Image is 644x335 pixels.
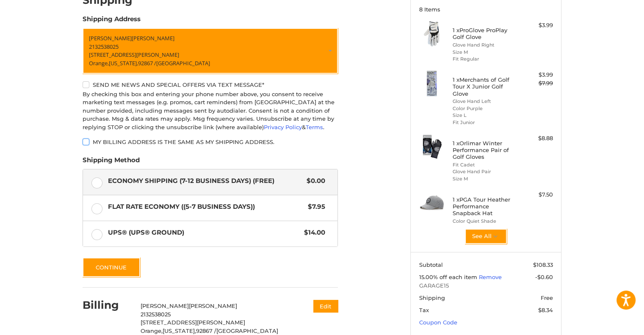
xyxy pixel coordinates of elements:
a: Enter or select a different address [83,28,338,74]
span: [GEOGRAPHIC_DATA] [156,59,210,67]
li: Size L [453,112,517,119]
legend: Shipping Address [83,14,141,28]
span: 2132538025 [141,311,171,318]
span: Subtotal [419,261,443,268]
span: Tax [419,307,429,313]
div: $7.99 [520,79,553,88]
span: 92867 / [196,327,216,334]
li: Glove Hand Right [453,42,517,49]
span: [US_STATE], [109,59,138,67]
a: Privacy Policy [264,124,302,130]
li: Glove Hand Left [453,98,517,105]
div: $3.99 [520,71,553,79]
h3: 8 Items [419,6,553,13]
button: See All [465,229,507,244]
span: $108.33 [533,261,553,268]
li: Glove Hand Pair [453,168,517,175]
span: [PERSON_NAME] [89,34,132,42]
span: $7.95 [304,202,325,212]
span: [PERSON_NAME] [189,302,237,309]
h4: 1 x Merchants of Golf Tour X Junior Golf Glove [453,76,517,97]
div: $7.50 [520,191,553,199]
span: Free [541,294,553,301]
li: Color Quiet Shade [453,218,517,225]
li: Fit Junior [453,119,517,126]
span: [STREET_ADDRESS][PERSON_NAME] [141,319,245,326]
li: Size M [453,175,517,183]
button: Continue [83,257,140,277]
a: Remove [479,274,502,280]
span: $0.00 [302,176,325,186]
button: Edit [313,300,338,312]
h4: 1 x ProGlove ProPlay Golf Glove [453,27,517,41]
span: $8.34 [538,307,553,313]
span: [PERSON_NAME] [132,34,174,42]
span: Economy Shipping (7-12 Business Days) (Free) [108,176,303,186]
legend: Shipping Method [83,155,140,169]
a: Coupon Code [419,319,457,326]
span: [PERSON_NAME] [141,302,189,309]
span: [STREET_ADDRESS][PERSON_NAME] [89,51,179,58]
span: 2132538025 [89,43,119,50]
span: $14.00 [300,228,325,238]
span: Orange, [141,327,163,334]
li: Fit Cadet [453,161,517,169]
label: Send me news and special offers via text message* [83,81,338,88]
h4: 1 x PGA Tour Heather Performance Snapback Hat [453,196,517,217]
li: Fit Regular [453,55,517,63]
li: Size M [453,49,517,56]
span: UPS® (UPS® Ground) [108,228,300,238]
h4: 1 x Orlimar Winter Performance Pair of Golf Gloves [453,140,517,161]
a: Terms [306,124,323,130]
span: 92867 / [138,59,156,67]
span: 15.00% off each item [419,274,479,280]
div: By checking this box and entering your phone number above, you consent to receive marketing text ... [83,90,338,132]
span: Flat Rate Economy ((5-7 Business Days)) [108,202,304,212]
span: Orange, [89,59,109,67]
label: My billing address is the same as my shipping address. [83,138,338,145]
li: Color Purple [453,105,517,112]
span: Shipping [419,294,445,301]
span: [US_STATE], [163,327,196,334]
span: [GEOGRAPHIC_DATA] [216,327,278,334]
div: $8.88 [520,134,553,143]
span: -$0.60 [535,274,553,280]
span: GARAGE15 [419,282,553,290]
h2: Billing [83,299,132,312]
div: $3.99 [520,21,553,30]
